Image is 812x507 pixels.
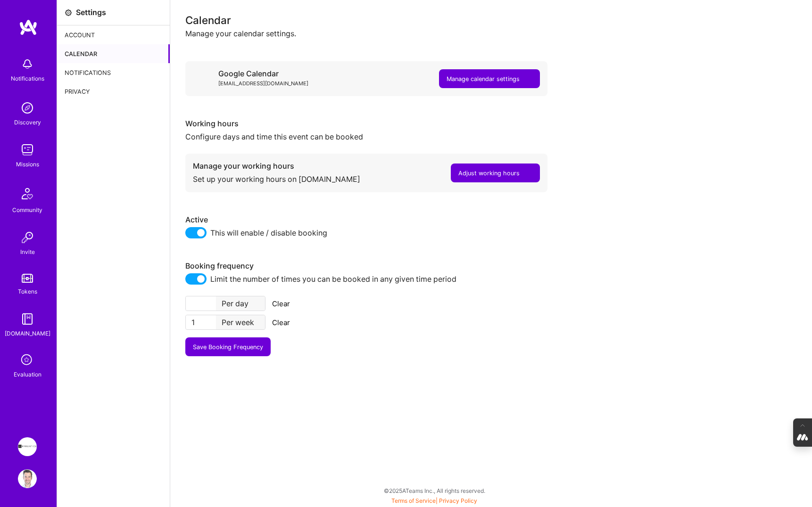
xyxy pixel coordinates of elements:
[185,337,271,356] button: Save Booking Frequency
[65,9,72,16] i: icon Settings
[523,74,532,83] i: icon LinkArrow
[18,286,37,296] div: Tokens
[16,159,39,169] div: Missions
[185,15,797,25] div: Calendar
[185,29,797,39] div: Manage your calendar settings.
[218,79,308,89] div: [EMAIL_ADDRESS][DOMAIN_NAME]
[218,69,308,79] div: Google Calendar
[210,273,456,285] span: Limit the number of times you can be booked in any given time period
[14,369,41,379] div: Evaluation
[458,168,520,178] div: Adjust working hours
[185,261,547,271] div: Booking frequency
[11,74,44,83] div: Notifications
[16,437,39,456] a: Apprentice: Life science technology services
[18,469,37,488] img: User Avatar
[76,8,106,17] div: Settings
[57,44,170,63] div: Calendar
[269,296,293,311] button: Clear
[18,437,37,456] img: Apprentice: Life science technology services
[19,19,38,36] img: logo
[18,55,37,74] img: bell
[57,82,170,101] div: Privacy
[439,497,477,504] a: Privacy Policy
[451,164,540,182] button: Adjust working hours
[210,227,327,238] span: This will enable / disable booking
[185,129,547,142] div: Configure days and time this event can be booked
[269,315,293,330] button: Clear
[57,479,812,502] div: © 2025 ATeams Inc., All rights reserved.
[57,25,170,44] div: Account
[18,140,37,159] img: teamwork
[14,117,41,127] div: Discovery
[22,274,33,283] img: tokens
[216,315,265,329] div: Per week
[193,69,211,87] i: icon Google
[16,182,39,205] img: Community
[185,119,547,129] div: Working hours
[57,63,170,82] div: Notifications
[18,228,37,247] img: Invite
[5,328,50,338] div: [DOMAIN_NAME]
[439,69,540,88] button: Manage calendar settings
[391,497,436,504] a: Terms of Service
[447,74,520,84] div: Manage calendar settings
[391,497,477,504] span: |
[193,161,360,171] div: Manage your working hours
[216,296,265,311] div: Per day
[18,352,36,369] i: icon SelectionTeam
[523,168,532,177] i: icon LinkArrow
[20,247,35,257] div: Invite
[193,171,360,185] div: Set up your working hours on [DOMAIN_NAME]
[18,98,37,117] img: discovery
[18,310,37,328] img: guide book
[16,469,39,488] a: User Avatar
[12,205,42,215] div: Community
[185,215,547,225] div: Active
